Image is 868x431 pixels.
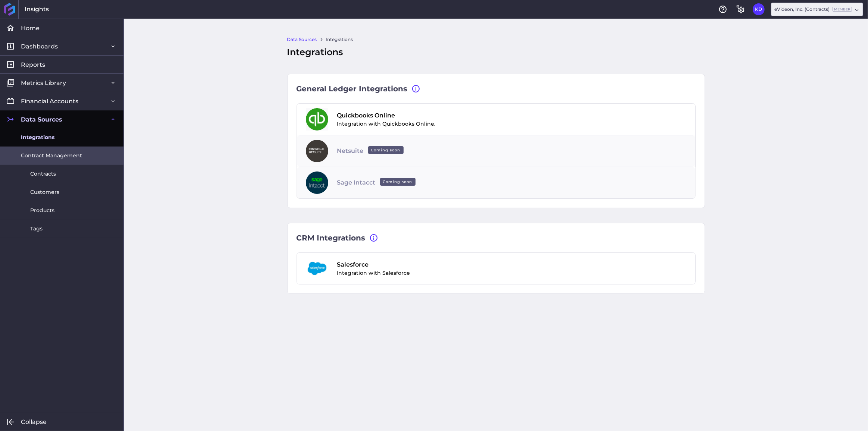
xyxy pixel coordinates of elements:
span: Financial Accounts [21,97,78,105]
div: General Ledger Integrations [297,83,696,94]
span: Quickbooks Online [337,111,436,120]
span: Dashboards [21,43,58,50]
span: Tags [30,225,43,233]
span: Collapse [21,418,47,426]
button: General Settings [735,3,747,15]
span: Customers [30,188,59,196]
span: Data Sources [21,116,62,123]
span: Netsuite [337,147,407,155]
span: Reports [21,61,45,69]
span: Metrics Library [21,79,66,87]
div: Dropdown select [771,3,863,16]
span: Products [30,207,54,214]
button: Help [717,3,729,15]
span: Contract Management [21,152,82,160]
a: Integrations [326,36,353,43]
span: Sage Intacct [337,178,419,187]
ins: Member [833,7,852,12]
ins: Coming soon [380,178,416,186]
span: Salesforce [337,260,410,269]
div: Integration with Salesforce [337,260,410,277]
button: User Menu [753,3,765,15]
div: CRM Integrations [297,232,696,243]
span: Contracts [30,170,56,178]
a: Data Sources [287,36,317,43]
div: Integrations [287,45,705,59]
div: Integration with Quickbooks Online. [337,111,436,128]
span: Home [21,24,40,32]
span: Integrations [21,133,54,141]
div: eVideon, Inc. (Contracts) [774,6,852,13]
ins: Coming soon [368,146,404,154]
